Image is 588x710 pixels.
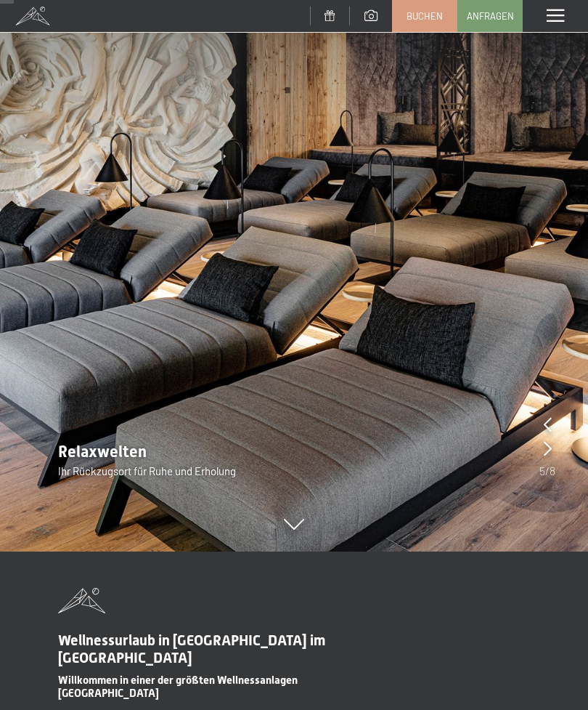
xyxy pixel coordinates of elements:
span: Willkommen in einer der größten Wellnessanlagen [GEOGRAPHIC_DATA] [58,674,298,700]
a: Buchen [393,1,457,31]
span: Anfragen [467,9,514,23]
span: Wellnessurlaub in [GEOGRAPHIC_DATA] im [GEOGRAPHIC_DATA] [58,632,325,666]
span: 8 [550,463,555,479]
span: Ihr Rückzugsort für Ruhe und Erholung [58,464,236,477]
a: Anfragen [458,1,522,31]
span: 5 [539,463,545,479]
span: / [545,463,550,479]
span: Buchen [407,9,443,23]
span: Relaxwelten [58,443,147,461]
